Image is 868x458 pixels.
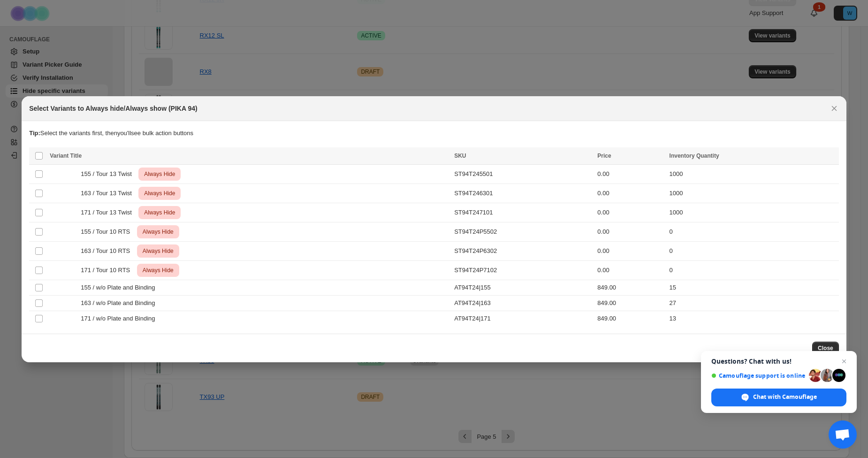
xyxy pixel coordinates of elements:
button: Close [812,342,839,355]
td: 0.00 [594,260,666,280]
td: 0 [667,241,839,260]
td: 0 [667,222,839,241]
td: 0.00 [594,241,666,260]
td: 0.00 [594,164,666,183]
span: Always Hide [141,265,175,276]
span: Variant Title [50,153,82,159]
td: 15 [667,280,839,295]
span: Price [597,153,611,159]
td: 27 [667,295,839,311]
span: Always Hide [142,168,177,180]
span: Camouflage support is online [711,372,806,379]
p: Select the variants first, then you'll see bulk action buttons [29,129,839,138]
span: 171 / w/o Plate and Binding [81,314,160,323]
span: SKU [454,153,466,159]
td: 849.00 [594,280,666,295]
td: ST94T247101 [451,203,594,222]
td: AT94T24|171 [451,311,594,326]
span: 155 / w/o Plate and Binding [81,283,160,292]
span: 155 / Tour 13 Twist [81,169,137,179]
td: AT94T24|163 [451,295,594,311]
td: 849.00 [594,311,666,326]
span: 163 / Tour 13 Twist [81,189,137,198]
td: ST94T24P6302 [451,241,594,260]
td: 0.00 [594,222,666,241]
span: 155 / Tour 10 RTS [81,227,135,237]
td: AT94T24|155 [451,280,594,295]
td: 1000 [667,183,839,203]
span: Always Hide [141,226,175,237]
td: ST94T246301 [451,183,594,203]
button: Close [828,102,841,115]
td: 1000 [667,203,839,222]
div: Chat with Camouflage [711,389,846,406]
span: Inventory Quantity [670,153,719,159]
td: 849.00 [594,295,666,311]
td: ST94T24P5502 [451,222,594,241]
div: Open chat [829,420,857,449]
td: 0.00 [594,183,666,203]
td: 0.00 [594,203,666,222]
td: ST94T24P7102 [451,260,594,280]
span: Close chat [838,356,850,367]
span: Chat with Camouflage [753,393,817,401]
span: 163 / Tour 10 RTS [81,246,135,256]
span: 171 / Tour 13 Twist [81,208,137,217]
span: 171 / Tour 10 RTS [81,266,135,275]
span: Always Hide [142,207,177,218]
span: Always Hide [141,245,175,257]
span: 163 / w/o Plate and Binding [81,298,160,308]
span: Questions? Chat with us! [711,358,846,365]
strong: Tip: [29,130,40,137]
td: 13 [667,311,839,326]
td: 0 [667,260,839,280]
td: 1000 [667,164,839,183]
span: Always Hide [142,188,177,199]
h2: Select Variants to Always hide/Always show (PIKA 94) [29,104,197,113]
span: Close [818,344,833,352]
td: ST94T245501 [451,164,594,183]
